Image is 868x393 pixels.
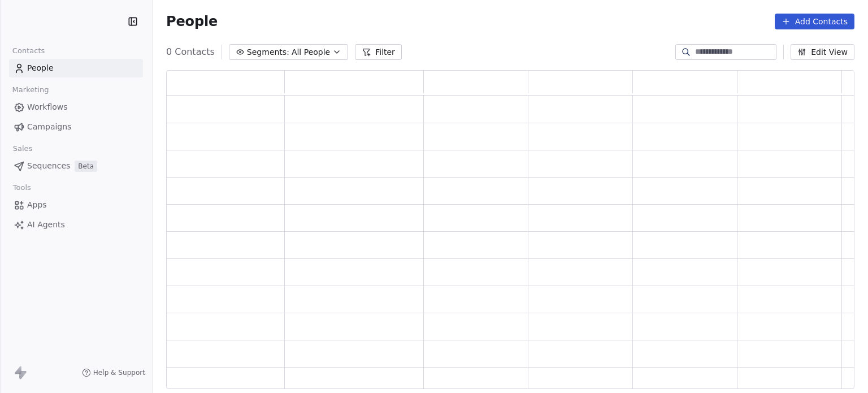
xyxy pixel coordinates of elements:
[166,13,218,30] span: People
[355,44,402,60] button: Filter
[9,98,143,116] a: Workflows
[247,46,289,58] span: Segments:
[9,157,143,175] a: SequencesBeta
[82,368,145,377] a: Help & Support
[292,46,330,58] span: All People
[9,196,143,214] a: Apps
[9,215,143,234] a: AI Agents
[7,42,50,59] span: Contacts
[775,14,854,29] button: Add Contacts
[27,62,54,74] span: People
[791,44,854,60] button: Edit View
[27,160,70,172] span: Sequences
[27,101,68,113] span: Workflows
[7,81,54,98] span: Marketing
[27,121,71,133] span: Campaigns
[8,140,37,157] span: Sales
[9,118,143,136] a: Campaigns
[166,45,215,59] span: 0 Contacts
[27,219,65,231] span: AI Agents
[9,59,143,77] a: People
[75,161,97,172] span: Beta
[27,199,47,211] span: Apps
[93,368,145,377] span: Help & Support
[8,179,36,196] span: Tools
